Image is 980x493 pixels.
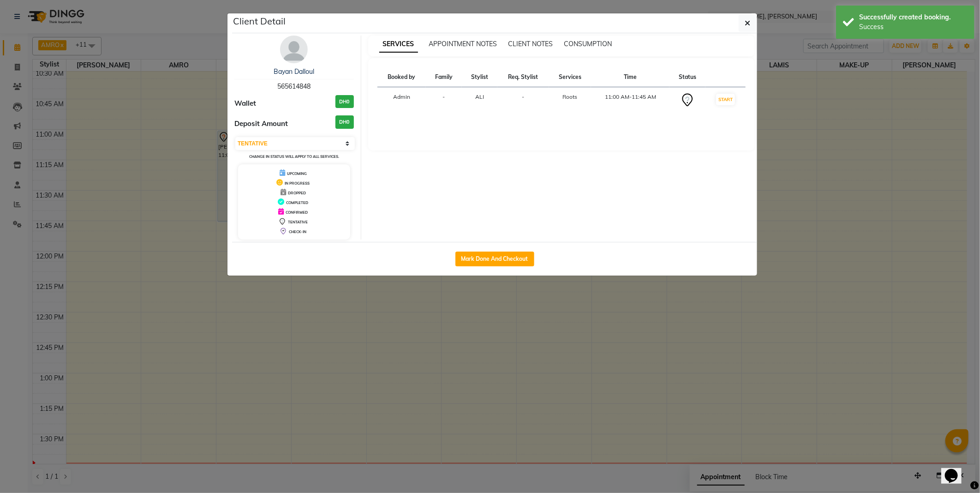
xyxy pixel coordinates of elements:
[455,252,534,266] button: Mark Done And Checkout
[280,36,308,63] img: avatar
[287,171,307,176] span: UPCOMING
[549,67,592,87] th: Services
[335,95,354,108] h3: DH0
[234,119,288,129] span: Deposit Amount
[429,40,497,48] span: APPOINTMENT NOTES
[274,67,314,76] a: Bayan Dalloul
[564,40,612,48] span: CONSUMPTION
[716,94,735,105] button: START
[859,12,968,22] div: Successfully created booking.
[277,82,311,90] span: 565614848
[859,22,968,32] div: Success
[475,93,484,100] span: ALI
[497,87,549,114] td: -
[288,191,306,195] span: DROPPED
[426,67,462,87] th: Family
[379,36,418,53] span: SERVICES
[288,220,308,224] span: TENTATIVE
[233,14,286,28] h5: Client Detail
[591,87,669,114] td: 11:00 AM-11:45 AM
[426,87,462,114] td: -
[508,40,553,48] span: CLIENT NOTES
[377,87,426,114] td: Admin
[249,154,339,159] small: Change in status will apply to all services.
[669,67,705,87] th: Status
[285,181,310,186] span: IN PROGRESS
[377,67,426,87] th: Booked by
[289,229,306,234] span: CHECK-IN
[591,67,669,87] th: Time
[941,456,971,484] iframe: chat widget
[234,98,256,109] span: Wallet
[462,67,497,87] th: Stylist
[286,200,308,205] span: COMPLETED
[497,67,549,87] th: Req. Stylist
[286,210,308,215] span: CONFIRMED
[335,115,354,129] h3: DH0
[555,93,586,101] div: Roots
